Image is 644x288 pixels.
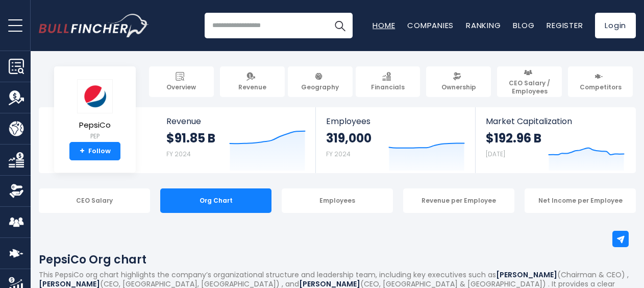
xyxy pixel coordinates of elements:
[496,270,557,280] b: [PERSON_NAME]
[486,116,625,126] span: Market Capitalization
[149,66,214,97] a: Overview
[39,14,148,37] a: Go to homepage
[547,20,583,31] a: Register
[282,188,393,213] div: Employees
[371,83,405,91] span: Financials
[9,183,24,199] img: Ownership
[568,66,633,97] a: Competitors
[476,107,635,173] a: Market Capitalization $192.96 B [DATE]
[486,130,541,146] strong: $192.96 B
[326,150,351,158] small: FY 2024
[160,188,271,213] div: Org Chart
[595,13,636,38] a: Login
[77,121,113,130] span: PepsiCo
[373,20,395,31] a: Home
[39,14,149,37] img: Bullfincher logo
[356,66,420,97] a: Financials
[77,132,113,141] small: PEP
[238,83,266,91] span: Revenue
[301,83,339,91] span: Geography
[502,79,557,95] span: CEO Salary / Employees
[326,130,371,146] strong: 319,000
[486,150,505,158] small: [DATE]
[326,116,464,126] span: Employees
[466,20,501,31] a: Ranking
[441,83,476,91] span: Ownership
[166,116,306,126] span: Revenue
[69,142,120,160] a: +Follow
[316,107,475,173] a: Employees 319,000 FY 2024
[580,83,622,91] span: Competitors
[525,188,636,213] div: Net Income per Employee
[77,79,113,142] a: PepsiCo PEP
[426,66,491,97] a: Ownership
[39,251,636,268] h1: PepsiCo Org chart
[166,130,215,146] strong: $91.85 B
[80,147,85,156] strong: +
[497,66,562,97] a: CEO Salary / Employees
[166,83,196,91] span: Overview
[407,20,454,31] a: Companies
[327,13,353,38] button: Search
[166,150,191,158] small: FY 2024
[156,107,316,173] a: Revenue $91.85 B FY 2024
[39,188,150,213] div: CEO Salary
[288,66,353,97] a: Geography
[403,188,514,213] div: Revenue per Employee
[220,66,285,97] a: Revenue
[513,20,534,31] a: Blog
